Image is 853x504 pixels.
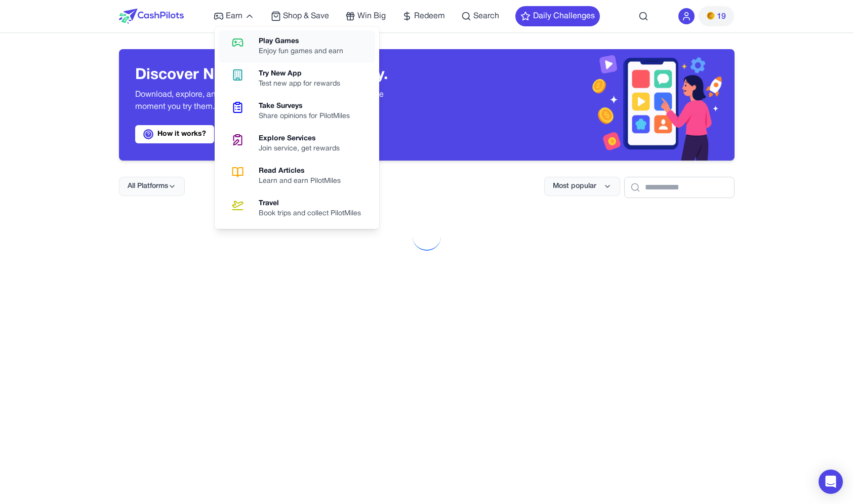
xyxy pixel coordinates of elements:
button: Daily Challenges [515,6,600,26]
a: Read ArticlesLearn and earn PilotMiles [219,160,375,192]
div: Open Intercom Messenger [819,470,843,494]
a: Shop & Save [271,10,329,22]
div: Travel [259,199,369,209]
div: Share opinions for PilotMiles [259,111,358,122]
a: Play GamesEnjoy fun games and earn [219,30,375,63]
a: Earn [214,10,255,22]
div: Explore Services [259,134,348,144]
div: Read Articles [259,166,349,176]
div: Learn and earn PilotMiles [259,176,349,186]
div: Join service, get rewards [259,144,348,154]
span: Win Big [357,10,386,22]
a: How it works? [135,125,214,143]
span: Most popular [553,181,596,191]
span: Shop & Save [283,10,329,22]
a: Redeem [402,10,445,22]
p: Download, explore, and engage with trending apps, get rewarded the moment you try them. [135,89,411,113]
div: Book trips and collect PilotMiles [259,209,369,219]
span: Earn [226,10,242,22]
img: PMs [707,12,715,20]
div: Play Games [259,36,351,47]
img: Header decoration [427,49,735,161]
div: Take Surveys [259,101,358,111]
button: Most popular [544,177,620,196]
img: CashPilots Logo [119,9,184,24]
div: Try New App [259,69,348,79]
a: TravelBook trips and collect PilotMiles [219,192,375,225]
div: Test new app for rewards [259,79,348,89]
a: Win Big [345,10,386,22]
span: Redeem [414,10,445,22]
span: Search [473,10,499,22]
a: Search [461,10,499,22]
span: 19 [717,11,726,23]
span: All Platforms [128,181,168,191]
div: Enjoy fun games and earn [259,47,351,57]
a: Try New AppTest new app for rewards [219,63,375,95]
button: PMs19 [699,6,734,26]
h3: Discover New Apps. Earn Instantly. [135,66,411,85]
a: Take SurveysShare opinions for PilotMiles [219,95,375,128]
button: All Platforms [119,177,185,196]
a: Explore ServicesJoin service, get rewards [219,128,375,160]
